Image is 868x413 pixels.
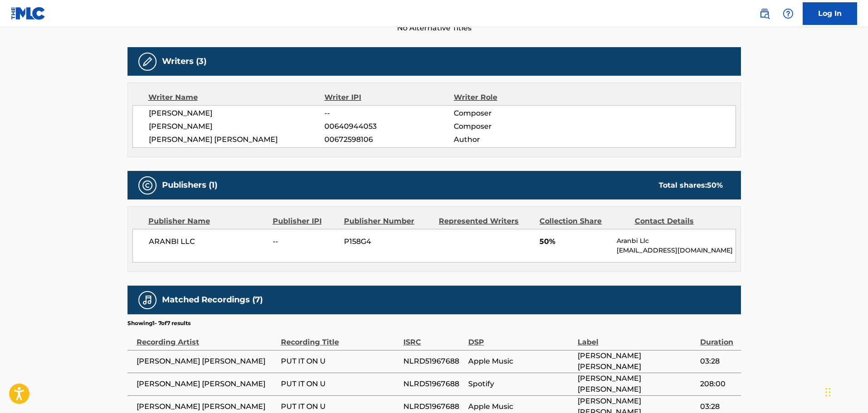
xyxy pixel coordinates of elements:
span: NLRD51967688 [403,379,464,389]
div: Collection Share [539,216,628,227]
span: [PERSON_NAME] [PERSON_NAME] [137,356,276,367]
div: ISRC [403,327,464,348]
span: 03:28 [700,356,736,367]
span: No Alternative Titles [128,23,741,34]
span: 50% [539,236,610,247]
span: PUT IT ON U [281,401,399,412]
span: Apple Music [468,401,573,412]
div: Writer Name [148,92,325,103]
span: 03:28 [700,401,736,412]
div: DSP [468,327,573,348]
span: Author [454,134,571,145]
span: 208:00 [700,379,736,389]
div: Total shares: [659,180,723,191]
span: P158G4 [344,236,432,247]
h5: Matched Recordings (7) [162,295,263,305]
span: Composer [454,121,571,132]
div: Publisher Number [344,216,432,227]
div: Publisher IPI [273,216,337,227]
span: [PERSON_NAME] [PERSON_NAME] [137,379,276,389]
div: Recording Title [281,327,399,348]
a: Log In [803,2,857,25]
span: 00672598106 [324,134,453,145]
p: [EMAIL_ADDRESS][DOMAIN_NAME] [617,246,735,255]
span: 00640944053 [324,121,453,132]
div: Duration [700,327,736,348]
span: [PERSON_NAME] [PERSON_NAME] [149,134,325,145]
img: Publishers [142,180,153,191]
div: Publisher Name [148,216,266,227]
span: PUT IT ON U [281,356,399,367]
span: -- [273,236,337,247]
h5: Publishers (1) [162,180,217,190]
div: Contact Details [635,216,723,227]
p: Showing 1 - 7 of 7 results [128,319,191,327]
span: Spotify [468,379,573,389]
div: Recording Artist [137,327,276,348]
div: Writer Role [454,92,571,103]
span: 50 % [707,181,723,189]
span: [PERSON_NAME] [PERSON_NAME] [578,373,696,395]
span: -- [324,108,453,119]
iframe: Chat Widget [823,369,868,413]
img: Matched Recordings [142,295,153,306]
img: search [759,8,770,19]
span: [PERSON_NAME] [PERSON_NAME] [578,350,696,372]
div: Writer IPI [324,92,454,103]
div: Help [779,5,797,23]
span: [PERSON_NAME] [149,121,325,132]
span: NLRD51967688 [403,401,464,412]
span: ARANBI LLC [149,236,266,247]
span: NLRD51967688 [403,356,464,367]
p: Aranbi Llc [617,236,735,246]
div: Label [578,327,696,348]
img: Writers [142,56,153,67]
span: [PERSON_NAME] [149,108,325,119]
div: Represented Writers [439,216,533,227]
span: PUT IT ON U [281,379,399,389]
div: Drag [825,379,831,406]
span: Composer [454,108,571,119]
img: help [783,8,794,19]
a: Public Search [755,5,774,23]
span: Apple Music [468,356,573,367]
span: [PERSON_NAME] [PERSON_NAME] [137,401,276,412]
img: MLC Logo [11,7,46,20]
h5: Writers (3) [162,56,206,67]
